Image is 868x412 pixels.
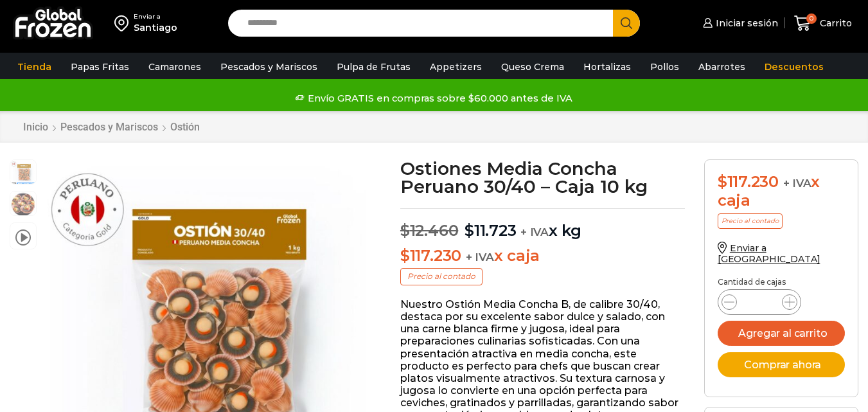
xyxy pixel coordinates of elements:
[22,121,200,133] nav: Breadcrumb
[718,321,845,346] button: Agregar al carrito
[400,246,410,265] span: $
[718,173,845,210] div: x caja
[400,221,458,240] bdi: 12.460
[791,8,855,39] a: 0 Carrito
[577,55,637,79] a: Hortalizas
[134,12,177,21] div: Enviar a
[330,55,417,79] a: Pulpa de Frutas
[423,55,488,79] a: Appetizers
[644,55,686,79] a: Pollos
[817,17,852,30] span: Carrito
[114,12,134,34] img: address-field-icon.svg
[60,121,159,133] a: Pescados y Mariscos
[718,172,779,191] bdi: 117.230
[520,226,549,238] span: + IVA
[713,17,778,30] span: Iniciar sesión
[22,121,49,133] a: Inicio
[783,177,811,190] span: + IVA
[758,55,830,79] a: Descuentos
[718,278,845,287] p: Cantidad de cajas
[465,221,516,240] bdi: 11.723
[400,159,685,195] h1: Ostiones Media Concha Peruano 30/40 – Caja 10 kg
[142,55,208,79] a: Camarones
[718,213,783,229] p: Precio al contado
[11,55,58,79] a: Tienda
[495,55,571,79] a: Queso Crema
[613,10,640,37] button: Search button
[700,10,778,36] a: Iniciar sesión
[465,221,474,240] span: $
[10,192,36,217] span: ostiones-con-concha
[466,251,494,264] span: + IVA
[806,13,817,24] span: 0
[400,247,685,265] p: x caja
[718,172,727,191] span: $
[692,55,752,79] a: Abarrotes
[64,55,136,79] a: Papas Fritas
[747,293,772,311] input: Product quantity
[170,121,200,133] a: Ostión
[400,208,685,240] p: x kg
[214,55,324,79] a: Pescados y Mariscos
[400,246,461,265] bdi: 117.230
[400,221,410,240] span: $
[134,21,177,34] div: Santiago
[400,268,483,285] p: Precio al contado
[10,160,36,186] span: media concha 30:40
[718,242,820,265] a: Enviar a [GEOGRAPHIC_DATA]
[718,352,845,377] button: Comprar ahora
